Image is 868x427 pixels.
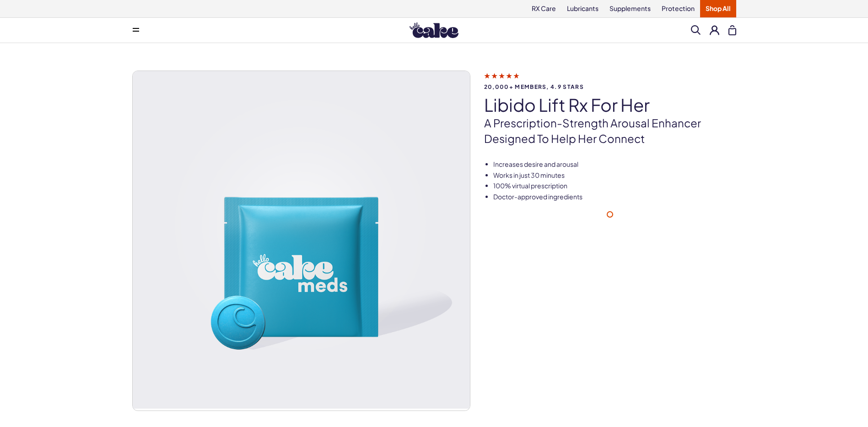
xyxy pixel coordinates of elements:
[410,22,458,38] img: Hello Cake
[484,115,736,146] p: A prescription-strength arousal enhancer designed to help her connect
[484,95,736,115] h1: Libido Lift Rx For Her
[493,181,736,191] li: 100% virtual prescription
[484,71,736,90] a: 20,000+ members, 4.9 stars
[493,192,736,202] li: Doctor-approved ingredients
[484,84,736,90] span: 20,000+ members, 4.9 stars
[493,160,736,169] li: Increases desire and arousal
[493,171,736,180] li: Works in just 30 minutes
[133,71,470,409] img: Libido Lift Rx For Her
